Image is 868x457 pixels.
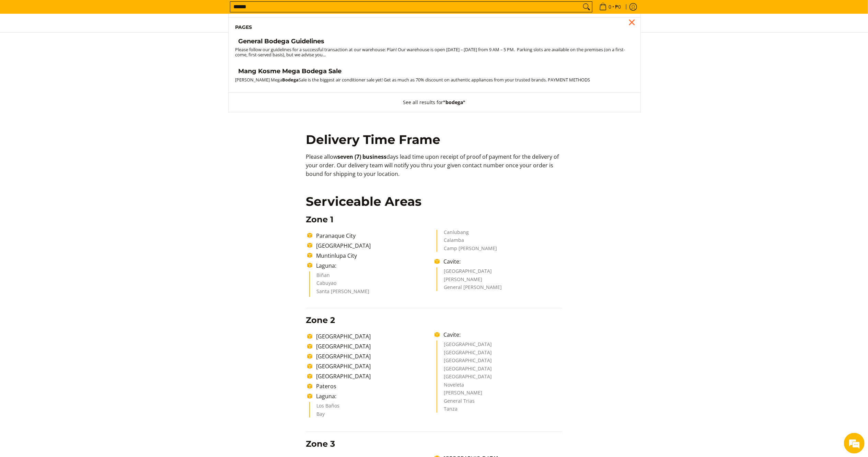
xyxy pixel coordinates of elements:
[235,46,625,58] small: Please follow our guidelines for a successful transaction at our warehouse: Plan! Our warehouse i...
[239,37,325,45] h4: General Bodega Guidelines
[235,24,634,31] h6: Pages
[306,194,562,209] h2: Serviceable Areas
[239,67,342,75] h4: Mang Kosme Mega Bodega Sale
[444,358,555,366] li: [GEOGRAPHIC_DATA]
[444,390,555,399] li: [PERSON_NAME]
[36,38,115,47] div: Chat with us now
[235,67,634,77] a: Mang Kosme Mega Bodega Sale
[313,352,435,360] li: [GEOGRAPHIC_DATA]
[444,230,555,238] li: Canlubang
[313,392,435,400] li: Laguna:
[313,252,435,260] li: Muntinlupa City
[444,366,555,375] li: [GEOGRAPHIC_DATA]
[282,77,299,83] strong: Bodega
[608,4,613,9] span: 0
[444,269,555,277] li: [GEOGRAPHIC_DATA]
[444,285,555,291] li: General [PERSON_NAME]
[113,3,129,20] div: Minimize live chat window
[313,342,435,350] li: [GEOGRAPHIC_DATA]
[614,4,622,9] span: ₱0
[306,153,562,185] p: Please allow days lead time upon receipt of proof of payment for the delivery of your order. Our ...
[3,188,131,212] textarea: Type your message and hit 'Enter'
[444,350,555,358] li: [GEOGRAPHIC_DATA]
[440,331,562,339] li: Cavite:
[316,281,428,289] li: Cabuyao
[444,238,555,246] li: Calamba
[444,246,555,252] li: Camp [PERSON_NAME]
[316,403,428,412] li: Los Baños
[313,261,435,270] li: Laguna:
[235,37,634,47] a: General Bodega Guidelines
[40,87,95,156] span: We're online!
[313,382,435,390] li: Pateros
[306,214,562,225] h3: Zone 1
[313,332,435,341] li: [GEOGRAPHIC_DATA]
[444,374,555,382] li: [GEOGRAPHIC_DATA]
[581,2,592,12] button: Search
[444,277,555,285] li: [PERSON_NAME]
[306,439,562,449] h3: Zone 3
[235,77,590,83] small: [PERSON_NAME] Mega Sale is the biggest air conditioner sale yet! Get as much as 70% discount on a...
[313,362,435,370] li: [GEOGRAPHIC_DATA]
[444,342,555,350] li: [GEOGRAPHIC_DATA]
[316,412,428,418] li: Bay
[444,406,555,413] li: Tanza
[316,232,356,239] span: Paranaque City
[316,273,428,281] li: Biñan
[444,382,555,391] li: Noveleta
[444,399,555,407] li: General Trias
[440,257,562,266] li: Cavite:
[337,153,386,160] b: seven (7) business
[443,99,466,105] strong: "bodega"
[316,289,428,297] li: Santa [PERSON_NAME]
[597,3,623,11] span: •
[627,17,637,27] div: Close pop up
[396,93,473,112] button: See all results for"bodega"
[306,315,562,325] h3: Zone 2
[313,242,435,250] li: [GEOGRAPHIC_DATA]
[313,372,435,380] li: [GEOGRAPHIC_DATA]
[306,132,562,147] h2: Delivery Time Frame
